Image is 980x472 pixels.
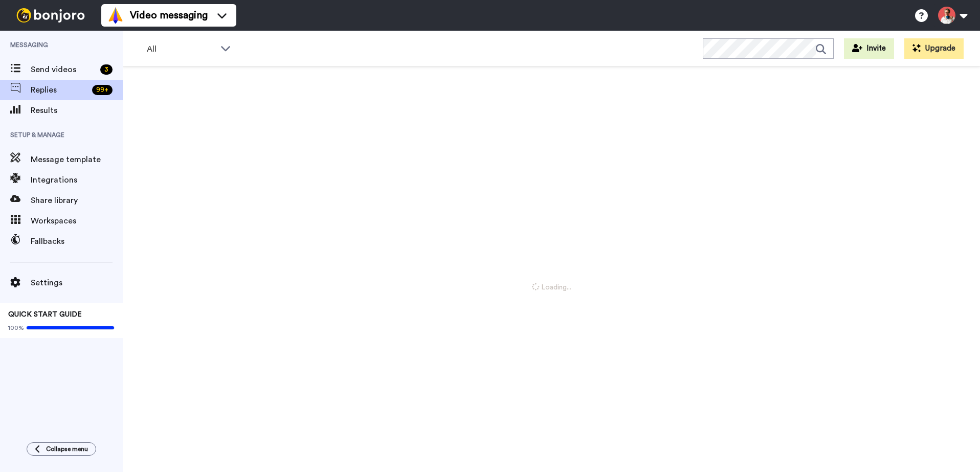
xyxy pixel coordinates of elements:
button: Invite [844,38,894,59]
button: Collapse menu [27,442,96,456]
span: Video messaging [130,8,208,23]
span: QUICK START GUIDE [8,311,82,318]
div: 3 [100,64,113,75]
img: bj-logo-header-white.svg [12,8,89,23]
span: Results [31,104,123,117]
span: Workspaces [31,215,123,227]
span: Share library [31,194,123,207]
button: Upgrade [904,38,964,59]
span: Message template [31,153,123,166]
span: Integrations [31,174,123,186]
span: Send videos [31,63,96,76]
span: Collapse menu [46,445,88,453]
span: Fallbacks [31,235,123,248]
span: Loading... [532,282,571,293]
span: All [147,43,215,55]
span: Replies [31,84,88,96]
img: vm-color.svg [107,7,124,24]
span: 100% [8,324,24,332]
div: 99 + [92,85,113,95]
span: Settings [31,277,123,289]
